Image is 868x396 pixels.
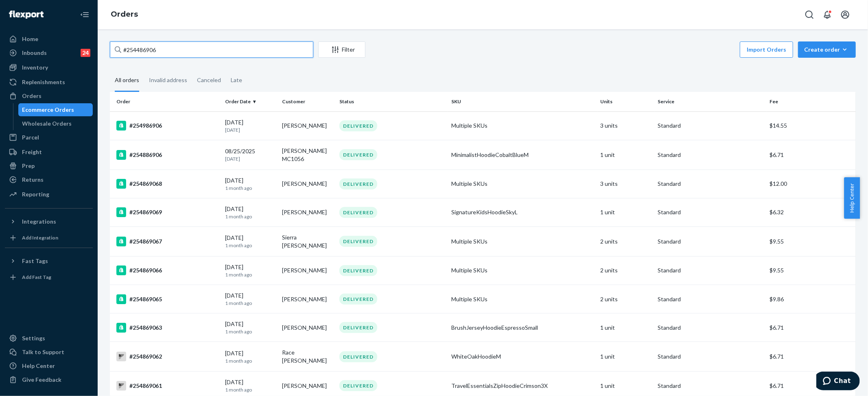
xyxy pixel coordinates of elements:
td: $6.71 [766,140,856,170]
p: 1 month ago [225,357,276,364]
div: Talk to Support [22,348,64,356]
button: Open Search Box [801,7,818,23]
div: #254869065 [116,294,219,304]
div: DELIVERED [339,265,377,276]
div: Returns [22,176,44,184]
p: Standard [658,382,763,390]
p: 1 month ago [225,185,276,191]
div: DELIVERED [339,322,377,333]
a: Freight [5,146,93,159]
div: #254986906 [116,121,219,131]
td: 1 unit [597,198,655,226]
p: Standard [658,324,763,332]
p: 1 month ago [225,242,276,249]
button: Close Navigation [77,7,93,23]
p: Standard [658,151,763,159]
td: Multiple SKUs [448,111,597,140]
div: Prep [22,162,35,170]
a: Replenishments [5,76,93,89]
td: [PERSON_NAME] MC1056 [279,140,336,170]
div: 24 [81,49,90,57]
td: $6.32 [766,198,856,226]
div: Reporting [22,190,49,198]
td: 2 units [597,226,655,256]
div: Add Fast Tag [22,274,51,281]
td: Multiple SKUs [448,226,597,256]
a: Prep [5,159,93,172]
th: Units [597,92,655,111]
div: All orders [115,70,139,92]
div: BrushJerseyHoodieEspressoSmall [451,324,594,332]
p: Standard [658,266,763,274]
a: Home [5,33,93,46]
div: Inbounds [22,49,47,57]
a: Ecommerce Orders [18,103,93,116]
td: Multiple SKUs [448,256,597,285]
p: Standard [658,122,763,130]
td: 1 unit [597,342,655,372]
div: Give Feedback [22,376,61,384]
div: #254869067 [116,237,219,246]
div: Parcel [22,133,39,141]
a: Orders [5,89,93,102]
a: Inventory [5,61,93,74]
td: 1 unit [597,140,655,170]
a: Wholesale Orders [18,117,93,130]
div: Create order [804,46,850,54]
div: [DATE] [225,205,276,220]
button: Give Feedback [5,373,93,386]
p: 1 month ago [225,300,276,307]
td: $12.00 [766,170,856,198]
p: 1 month ago [225,271,276,278]
th: SKU [448,92,597,111]
td: Sierra [PERSON_NAME] [279,226,336,256]
td: 2 units [597,256,655,285]
p: Standard [658,180,763,188]
div: SignatureKidsHoodieSkyL [451,208,594,216]
div: Ecommerce Orders [22,106,74,114]
div: [DATE] [225,118,276,133]
button: Create order [798,41,856,58]
button: Open account menu [837,7,853,23]
button: Filter [318,41,365,58]
div: #254869061 [116,381,219,391]
th: Order Date [222,92,279,111]
th: Fee [766,92,856,111]
div: [DATE] [225,349,276,364]
div: DELIVERED [339,380,377,391]
div: [DATE] [225,234,276,249]
ol: breadcrumbs [104,3,144,26]
td: [PERSON_NAME] [279,256,336,285]
button: Help Center [844,177,860,219]
td: Multiple SKUs [448,170,597,198]
button: Fast Tags [5,255,93,268]
div: DELIVERED [339,207,377,218]
p: Standard [658,208,763,216]
a: Add Integration [5,231,93,244]
div: Inventory [22,63,48,72]
div: #254869069 [116,207,219,217]
a: Settings [5,332,93,345]
div: Fast Tags [22,257,48,265]
td: $9.86 [766,285,856,313]
div: WhiteOakHoodieM [451,352,594,361]
div: Integrations [22,218,56,226]
td: Race [PERSON_NAME] [279,342,336,372]
td: [PERSON_NAME] [279,285,336,313]
div: #254869068 [116,179,219,189]
div: #254886906 [116,150,219,160]
td: $6.71 [766,342,856,372]
p: [DATE] [225,155,276,162]
div: [DATE] [225,378,276,393]
input: Search orders [110,41,313,58]
div: DELIVERED [339,294,377,305]
div: [DATE] [225,320,276,335]
div: [DATE] [225,263,276,278]
div: MinimalistHoodieCobaltBlueM [451,151,594,159]
p: Standard [658,237,763,246]
td: $14.55 [766,111,856,140]
div: DELIVERED [339,120,377,131]
p: 1 month ago [225,328,276,335]
div: Filter [319,46,365,54]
